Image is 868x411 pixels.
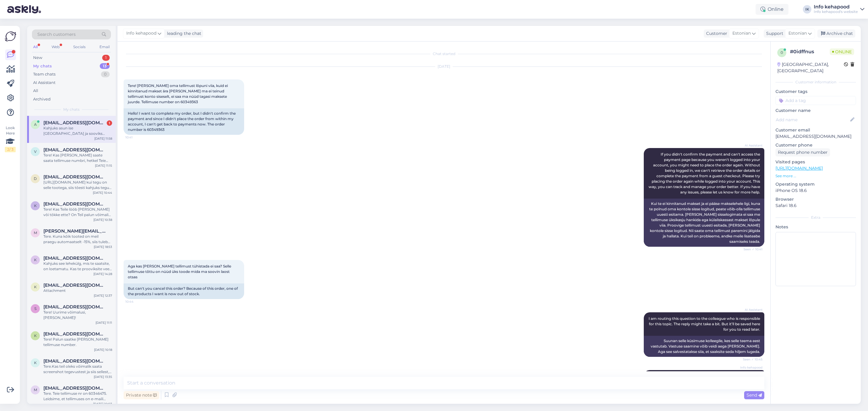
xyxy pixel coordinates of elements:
div: Kui te ei kinnitanud makset ja ei pääse makselehele ligi, kuna te polnud oma kontole sisse logitu... [644,199,764,247]
span: k [34,203,37,208]
div: Tere! Palun saatke [PERSON_NAME] tellimuse number. [43,337,112,348]
img: Askly Logo [5,31,16,42]
div: 2 / 3 [5,147,16,152]
span: Tere! [PERSON_NAME] oma tellimust lõpuni viia, kuid ei kinnitanud makset ära [PERSON_NAME] ma ei ... [128,83,229,104]
div: Kahjuks see lehekülg, mis te saatsite, on loetamatu. Kas te prooviksite veel ostukorvist sellise ... [43,261,112,272]
span: If you didn't confirm the payment and can't access the payment page because you weren't logged in... [649,152,761,194]
div: Socials [72,43,87,51]
span: s [34,306,36,311]
p: Operating system [775,181,856,187]
span: katlinlindmae@gmail.com [43,358,106,364]
div: Look Here [5,125,16,152]
span: AI Assistant [740,307,763,312]
div: [DATE] 10:03 [93,402,112,406]
span: valterelve@gmail.com [43,147,106,153]
div: Tere! Kas Teile lööb [PERSON_NAME] või tõkke ette? On Teil palun võimalik saata screenshot. [43,207,112,218]
span: Online [830,48,854,55]
div: [DATE] 18:53 [94,245,112,249]
div: Extra [775,215,856,220]
div: [DATE] 11:58 [94,136,112,141]
span: dkolnenkova@gmail.com [43,174,106,180]
p: Visited pages [775,159,856,165]
div: But can't you cancel this order? Because of this order, one of the products I want is now out of ... [124,283,244,299]
div: [DATE] 13:35 [94,375,112,379]
a: [URL][DOMAIN_NAME] [775,165,823,171]
div: Archived [33,96,51,102]
span: Info kehapood [126,30,156,37]
span: My chats [63,107,80,112]
p: See more ... [775,173,856,179]
div: leading the chat [165,30,201,37]
span: k [34,258,37,262]
div: Online [756,4,788,15]
div: [DATE] 10:18 [94,348,112,352]
p: Notes [775,224,856,230]
div: 0 [101,71,110,77]
div: Info kehapood [814,5,858,9]
p: Browser [775,196,856,202]
span: andraroosipold@gmail.com [43,120,106,125]
span: k [34,360,37,365]
p: Customer email [775,127,856,133]
span: k [34,285,37,289]
span: modernneklassika@gmail.com [43,385,106,391]
div: Tere.Kas teil oleks võimalik saata screenshot tegevustest ja siis sellest, et ostukorv tühi? Ühes... [43,364,112,375]
input: Add a tag [775,96,856,105]
div: Hello! I want to complete my order, but I didn't confirm the payment and since I didn't place the... [124,108,244,135]
div: Tere. Kuna kõik tooted on meil praegu automaatselt -15%, siis tulebki koodi kasutades topelt [DEM... [43,234,112,245]
span: d [34,176,37,181]
p: Safari 18.6 [775,202,856,209]
span: Info kehapood [740,365,763,370]
a: Info kehapoodInfo kehapood's website [814,5,864,14]
span: ksaarkopli@gmail.com [43,331,106,337]
span: v [34,149,36,154]
span: AI Assistant [740,143,763,148]
p: Customer name [775,107,856,114]
p: Customer phone [775,142,856,148]
div: All [32,43,39,51]
div: 13 [100,63,110,69]
div: Tere. Teie tellimuse nr on 60346475. Leidsime, et tellimuses on e-maili aadressis viga sees, seet... [43,391,112,402]
div: [DATE] 10:38 [93,218,112,222]
span: sirlipolts@gmail.com [43,304,106,310]
div: Kahjuks asun ise [GEOGRAPHIC_DATA] ja sooviks seetõttu ka internetist tellida [43,125,112,136]
div: All [33,88,38,94]
div: Email [98,43,111,51]
div: [DATE] 11:15 [95,163,112,168]
div: Private note [124,391,159,399]
div: AI Assistant [33,80,55,86]
span: m [34,230,37,235]
div: Support [764,30,783,37]
div: Attachment [43,288,112,293]
div: Customer [704,30,727,37]
span: marjamaa.michel@gmail.com [43,228,106,234]
div: # 0idffnus [790,48,830,55]
p: Customer tags [775,88,856,95]
div: Tere! Kas [PERSON_NAME] saate saata tellimuse numbri, hetkel Teie nimega ma tellimust ei leidnud. [43,153,112,163]
input: Add name [776,116,849,123]
span: Estonian [788,30,807,37]
div: Web [50,43,61,51]
span: 10:41 [125,135,148,140]
span: Seen ✓ 10:45 [740,357,763,362]
span: Estonian [732,30,751,37]
div: [DATE] 14:28 [93,272,112,276]
p: [EMAIL_ADDRESS][DOMAIN_NAME] [775,133,856,140]
div: IK [803,5,811,14]
span: 0 [781,50,783,55]
div: Info kehapood's website [814,9,858,14]
div: New [33,55,42,61]
span: Aga kas [PERSON_NAME] tellimust tühistada ei saa? Selle tellimuse tõttu on nüüd üks toode mida ma... [128,264,232,279]
div: My chats [33,63,52,69]
div: [DATE] 11:11 [96,320,112,325]
div: 1 [102,55,110,61]
span: kristel.kiholane@mail.ee [43,201,106,207]
div: [DATE] 10:44 [93,190,112,195]
span: m [34,388,37,392]
p: iPhone OS 18.6 [775,187,856,194]
div: [GEOGRAPHIC_DATA], [GEOGRAPHIC_DATA] [777,61,844,74]
span: klenja.tiitsar@gmail.com [43,283,106,288]
div: Tere! Uurime võimalusi, [PERSON_NAME]! [43,310,112,320]
span: Send [747,392,762,398]
div: Chat started [124,51,764,57]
